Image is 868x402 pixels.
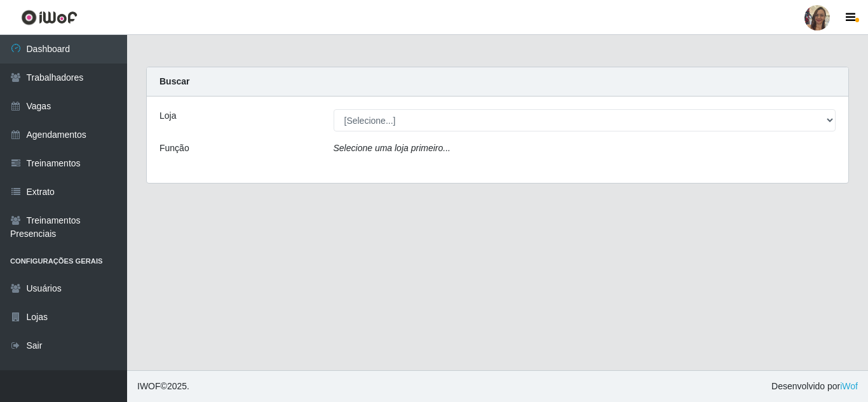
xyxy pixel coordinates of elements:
label: Função [159,142,189,155]
strong: Buscar [159,76,189,86]
a: iWof [840,381,858,391]
label: Loja [159,109,176,123]
span: Desenvolvido por [771,380,858,393]
span: © 2025 . [137,380,189,393]
i: Selecione uma loja primeiro... [334,143,451,153]
img: CoreUI Logo [21,10,78,25]
span: IWOF [137,381,161,391]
